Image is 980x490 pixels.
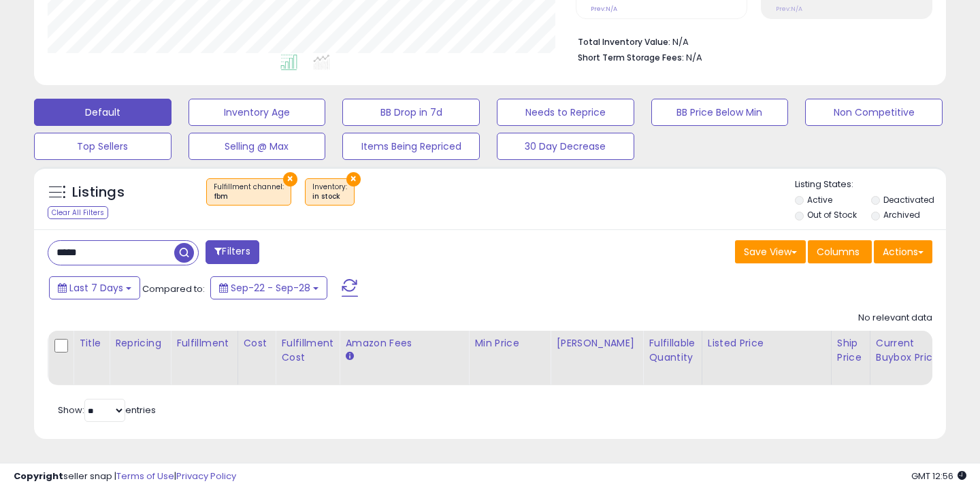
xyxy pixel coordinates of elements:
small: Prev: N/A [776,5,802,13]
strong: Copyright [14,470,63,483]
button: Filters [206,240,259,264]
div: [PERSON_NAME] [556,336,637,350]
span: Compared to: [142,282,205,295]
div: Title [79,336,103,350]
span: N/A [686,51,702,64]
span: Last 7 Days [69,281,123,295]
button: × [346,172,361,186]
small: Prev: N/A [591,5,617,13]
span: 2025-10-6 12:56 GMT [911,470,966,483]
button: Default [34,99,171,126]
div: Fulfillment [176,336,231,350]
div: Fulfillable Quantity [649,336,696,365]
span: Inventory : [312,182,347,202]
button: Columns [808,240,872,263]
div: Fulfillment Cost [281,336,333,365]
div: Amazon Fees [345,336,463,350]
button: BB Drop in 7d [342,99,480,126]
div: in stock [312,192,347,201]
button: Inventory Age [189,99,326,126]
button: Last 7 Days [49,276,140,299]
label: Out of Stock [807,209,857,220]
div: Cost [244,336,270,350]
button: Sep-22 - Sep-28 [210,276,327,299]
button: Non Competitive [805,99,943,126]
b: Total Inventory Value: [578,36,670,48]
div: seller snap | | [14,470,236,483]
div: fbm [214,192,284,201]
div: Listed Price [708,336,826,350]
li: N/A [578,33,922,49]
span: Sep-22 - Sep-28 [231,281,310,295]
small: Amazon Fees. [345,350,353,363]
button: Needs to Reprice [497,99,634,126]
div: Clear All Filters [48,206,108,219]
div: No relevant data [858,312,932,325]
label: Deactivated [883,194,934,206]
button: Actions [874,240,932,263]
div: Ship Price [837,336,864,365]
button: Top Sellers [34,133,171,160]
a: Privacy Policy [176,470,236,483]
button: Save View [735,240,806,263]
a: Terms of Use [116,470,174,483]
p: Listing States: [795,178,947,191]
button: Selling @ Max [189,133,326,160]
button: × [283,172,297,186]
b: Short Term Storage Fees: [578,52,684,63]
label: Archived [883,209,920,220]
div: Current Buybox Price [876,336,946,365]
h5: Listings [72,183,125,202]
span: Fulfillment channel : [214,182,284,202]
button: 30 Day Decrease [497,133,634,160]
label: Active [807,194,832,206]
button: BB Price Below Min [651,99,789,126]
button: Items Being Repriced [342,133,480,160]
span: Show: entries [58,404,156,416]
div: Repricing [115,336,165,350]
span: Columns [817,245,860,259]
div: Min Price [474,336,544,350]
